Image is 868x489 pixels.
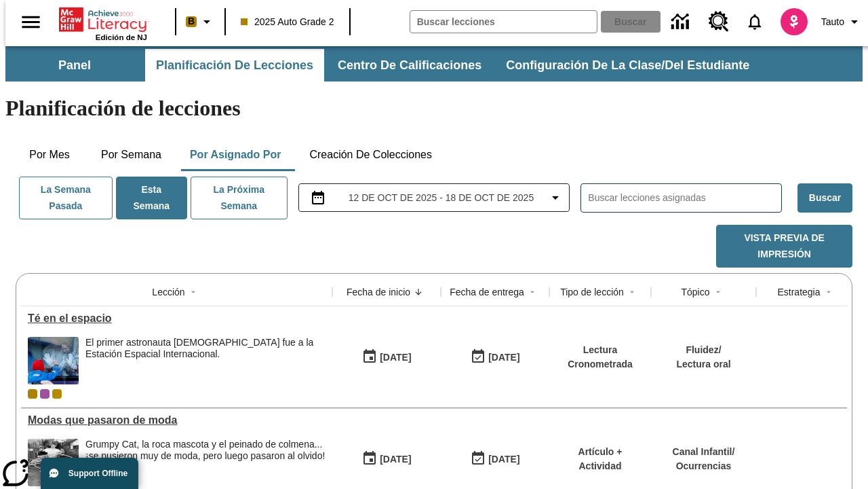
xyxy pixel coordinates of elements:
a: Modas que pasaron de moda, Lecciones [28,414,325,427]
button: Panel [7,49,142,81]
div: Tópico [681,285,709,299]
div: Modas que pasaron de moda [28,414,325,427]
span: Centro de calificaciones [338,58,481,73]
p: Fluidez / [676,343,730,357]
div: Estrategia [777,285,820,299]
p: Canal Infantil / [673,445,735,459]
div: Fecha de inicio [347,285,410,299]
button: Seleccione el intervalo de fechas opción del menú [304,189,564,206]
div: Subbarra de navegación [5,49,762,81]
a: Portada [59,6,147,33]
div: Fecha de entrega [450,285,524,299]
button: Support Offline [41,458,138,489]
span: Support Offline [68,469,127,478]
button: Escoja un nuevo avatar [772,4,816,39]
span: Edición de NJ [96,33,147,41]
span: 12 de oct de 2025 - 18 de oct de 2025 [349,191,534,205]
div: Subbarra de navegación [5,46,863,81]
span: Panel [58,58,91,73]
button: Sort [185,284,201,300]
button: Centro de calificaciones [327,49,492,81]
span: Tauto [821,15,844,29]
div: Clase actual [28,389,37,399]
button: Boost El color de la clase es anaranjado claro. Cambiar el color de la clase. [180,10,220,34]
img: foto en blanco y negro de una chica haciendo girar unos hula-hulas en la década de 1950 [28,439,79,486]
input: Buscar campo [410,11,597,33]
button: Por asignado por [179,139,292,171]
a: Centro de información [663,3,701,41]
button: Buscar [797,183,852,213]
div: [DATE] [488,349,519,366]
button: La próxima semana [191,177,288,219]
a: Té en el espacio, Lecciones [28,312,325,325]
button: Por semana [90,139,172,171]
div: El primer astronauta británico fue a la Estación Espacial Internacional. [85,337,325,384]
button: Sort [524,284,540,300]
img: Un astronauta, el primero del Reino Unido que viaja a la Estación Espacial Internacional, saluda ... [28,337,79,384]
div: [DATE] [380,349,411,366]
span: Configuración de la clase/del estudiante [506,58,749,73]
button: 10/06/25: Primer día en que estuvo disponible la lección [357,344,416,370]
button: Sort [821,284,837,300]
button: Sort [624,284,640,300]
button: Sort [710,284,726,300]
span: Planificación de lecciones [156,58,313,73]
div: Lección [152,285,184,299]
p: Artículo + Actividad [556,445,644,473]
button: Por mes [16,139,83,171]
button: 07/19/25: Primer día en que estuvo disponible la lección [357,446,416,472]
p: Ocurrencias [673,459,735,473]
div: El primer astronauta [DEMOGRAPHIC_DATA] fue a la Estación Espacial Internacional. [85,337,325,360]
div: Grumpy Cat, la roca mascota y el peinado de colmena... ¡se pusieron muy de moda, pero luego pasar... [85,439,325,486]
button: Perfil/Configuración [816,10,868,34]
div: Portada [59,5,147,41]
input: Buscar lecciones asignadas [588,188,781,208]
div: New 2025 class [52,389,62,399]
h1: Planificación de lecciones [5,96,863,121]
button: Configuración de la clase/del estudiante [495,49,760,81]
span: B [188,13,195,30]
span: 2025 Auto Grade 2 [241,15,334,29]
div: [DATE] [488,451,519,468]
button: Esta semana [116,177,187,219]
div: Té en el espacio [28,312,325,325]
button: Vista previa de impresión [716,225,852,268]
img: avatar image [781,8,808,35]
button: Sort [410,284,427,300]
button: La semana pasada [19,177,113,219]
button: 06/30/26: Último día en que podrá accederse la lección [466,446,524,472]
div: OL 2025 Auto Grade 3 [40,389,50,399]
a: Centro de recursos, Se abrirá en una pestaña nueva. [701,3,737,40]
button: 10/12/25: Último día en que podrá accederse la lección [466,344,524,370]
div: Grumpy Cat, la roca mascota y el peinado de colmena... ¡se pusieron muy de moda, pero luego pasar... [85,439,325,462]
button: Planificación de lecciones [145,49,324,81]
svg: Collapse Date Range Filter [547,189,564,206]
a: Notificaciones [737,4,772,39]
button: Creación de colecciones [298,139,443,171]
div: [DATE] [380,451,411,468]
button: Abrir el menú lateral [11,2,51,42]
p: Lectura oral [676,357,730,372]
div: Tipo de lección [560,285,624,299]
p: Lectura Cronometrada [556,343,644,372]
